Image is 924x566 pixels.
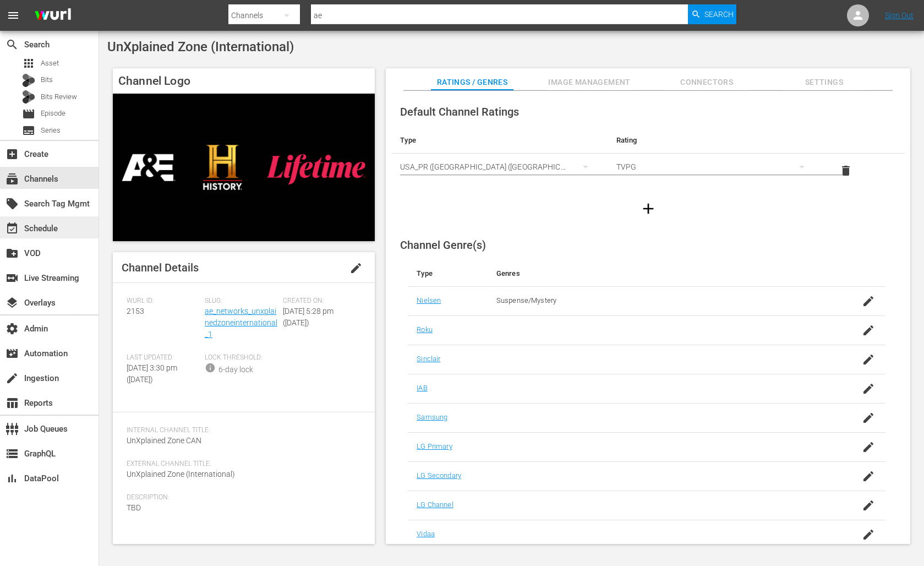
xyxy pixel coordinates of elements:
[283,307,333,327] span: [DATE] 5:28 pm ([DATE])
[22,90,35,104] div: Bits Review
[127,297,199,306] span: Wurl ID:
[417,471,461,480] a: LG Secondary
[41,91,77,102] span: Bits Review
[616,151,815,182] div: TVPG
[127,363,177,384] span: [DATE] 3:30 pm ([DATE])
[665,75,748,89] span: Connectors
[7,9,20,22] span: menu
[417,500,453,509] a: LG Channel
[205,307,277,339] a: ae_networks_unxplainedzoneinternational_1
[127,470,235,478] span: UnXplained Zone (International)
[431,75,513,89] span: Ratings / Genres
[122,261,199,274] span: Channel Details
[41,74,53,85] span: Bits
[127,353,199,362] span: Last Updated:
[783,75,865,89] span: Settings
[417,325,433,334] a: Roku
[127,436,201,445] span: UnXplained Zone CAN
[6,197,19,210] span: Search Tag Mgmt
[6,372,19,385] span: Ingestion
[22,74,35,87] div: Bits
[343,255,369,281] button: edit
[6,422,19,436] span: Job Queues
[417,384,427,392] a: IAB
[41,125,61,136] span: Series
[608,127,824,154] th: Rating
[391,127,905,188] table: simple table
[127,426,356,435] span: Internal Channel Title:
[417,530,435,538] a: Vidaa
[6,172,19,186] span: Channels
[26,3,79,29] img: ans4CAIJ8jUAAAAAAAAAAAAAAAAAAAAAAAAgQb4GAAAAAAAAAAAAAAAAAAAAAAAAJMjXAAAAAAAAAAAAAAAAAAAAAAAAgAT5G...
[113,94,375,241] img: UnXplained Zone (International)
[127,493,356,502] span: Description:
[6,347,19,360] span: Automation
[22,124,35,137] span: Series
[6,322,19,335] span: Admin
[400,238,486,252] span: Channel Genre(s)
[6,222,19,235] span: Schedule
[548,75,631,89] span: Image Management
[41,108,65,119] span: Episode
[6,247,19,260] span: VOD
[839,164,852,177] span: delete
[6,447,19,460] span: GraphQL
[283,297,356,306] span: Created On:
[127,460,356,469] span: External Channel Title:
[6,38,19,51] span: Search
[688,4,736,24] button: Search
[408,260,488,287] th: Type
[107,39,294,55] span: UnXplained Zone (International)
[391,127,608,154] th: Type
[400,105,519,118] span: Default Channel Ratings
[6,148,19,161] span: Create
[22,107,35,121] span: Episode
[41,58,59,69] span: Asset
[885,11,914,20] a: Sign Out
[205,362,216,373] span: info
[417,442,452,450] a: LG Primary
[6,396,19,410] span: Reports
[127,503,141,512] span: TBD
[417,413,447,421] a: Samsung
[349,262,363,275] span: edit
[113,68,375,94] h4: Channel Logo
[6,271,19,285] span: Live Streaming
[417,296,441,304] a: Nielsen
[417,355,440,363] a: Sinclair
[22,57,35,70] span: Asset
[218,364,253,375] div: 6-day lock
[833,157,859,184] button: delete
[6,472,19,485] span: DataPool
[400,151,599,182] div: USA_PR ([GEOGRAPHIC_DATA] ([GEOGRAPHIC_DATA]))
[704,4,734,24] span: Search
[6,296,19,309] span: Overlays
[488,260,832,287] th: Genres
[205,297,277,306] span: Slug:
[205,353,277,362] span: Lock Threshold:
[127,307,144,315] span: 2153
